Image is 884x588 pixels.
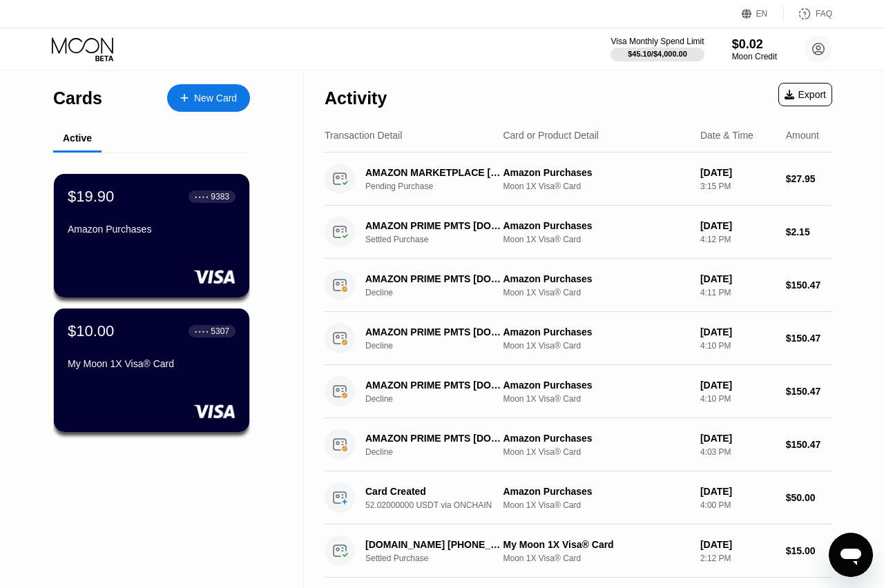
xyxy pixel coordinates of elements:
div: $150.47 [786,386,832,397]
div: 9383 [211,192,229,202]
div: [DATE] [700,326,775,337]
div: AMAZON PRIME PMTS [DOMAIN_NAME][URL] [365,273,506,284]
div: $150.47 [786,439,832,450]
div: $150.47 [786,280,832,291]
div: Amazon Purchases [503,220,689,231]
div: [DATE] [700,167,775,178]
div: Moon Credit [732,52,777,61]
div: EN [756,9,768,19]
div: FAQ [816,9,832,19]
div: $0.02 [732,37,777,52]
div: AMAZON PRIME PMTS [DOMAIN_NAME][URL] [365,326,506,337]
div: Decline [365,394,516,404]
div: $10.00 [68,322,114,340]
div: [DATE] [700,380,775,391]
div: $15.00 [786,545,832,556]
div: My Moon 1X Visa® Card [503,539,689,550]
div: Decline [365,341,516,351]
div: Visa Monthly Spend Limit [611,37,704,46]
div: Decline [365,288,516,297]
div: New Card [167,84,250,112]
div: Amazon Purchases [503,380,689,391]
iframe: Button to launch messaging window [829,533,873,577]
div: 3:15 PM [700,182,775,191]
div: Visa Monthly Spend Limit$45.10/$4,000.00 [611,37,704,61]
div: Moon 1X Visa® Card [503,182,689,191]
div: Date & Time [700,130,753,141]
div: $45.10 / $4,000.00 [628,50,687,58]
div: FAQ [784,7,832,21]
div: $0.02Moon Credit [732,37,777,61]
div: Settled Purchase [365,553,516,563]
div: Settled Purchase [365,235,516,244]
div: 4:12 PM [700,235,775,244]
div: Transaction Detail [325,130,402,141]
div: AMAZON PRIME PMTS [DOMAIN_NAME][URL] [365,220,506,231]
div: 52.02000000 USDT via ONCHAIN [365,500,516,510]
div: [DATE] [700,486,775,497]
div: $10.00● ● ● ●5307My Moon 1X Visa® Card [54,308,249,432]
div: 4:10 PM [700,341,775,351]
div: Amount [786,130,819,141]
div: Amazon Purchases [503,167,689,178]
div: Export [778,83,832,106]
div: 5307 [211,326,229,336]
div: New Card [194,92,237,104]
div: [DATE] [700,220,775,231]
div: Moon 1X Visa® Card [503,394,689,404]
div: Moon 1X Visa® Card [503,447,689,457]
div: Pending Purchase [365,182,516,191]
div: Moon 1X Visa® Card [503,500,689,510]
div: $19.90 [68,188,114,206]
div: $19.90● ● ● ●9383Amazon Purchases [54,174,249,297]
div: AMAZON PRIME PMTS [DOMAIN_NAME][URL]DeclineAmazon PurchasesMoon 1X Visa® Card[DATE]4:10 PM$150.47 [325,312,832,365]
div: Cards [53,88,102,108]
div: Moon 1X Visa® Card [503,288,689,297]
div: AMAZON PRIME PMTS [DOMAIN_NAME][URL] [365,433,506,444]
div: Active [63,133,92,144]
div: [DATE] [700,539,775,550]
div: EN [742,7,784,21]
div: Card Created52.02000000 USDT via ONCHAINAmazon PurchasesMoon 1X Visa® Card[DATE]4:00 PM$50.00 [325,471,832,525]
div: Amazon Purchases [503,326,689,337]
div: AMAZON PRIME PMTS [DOMAIN_NAME][URL]DeclineAmazon PurchasesMoon 1X Visa® Card[DATE]4:03 PM$150.47 [325,418,832,471]
div: 4:10 PM [700,394,775,404]
div: Amazon Purchases [503,486,689,497]
div: 4:11 PM [700,288,775,297]
div: Card or Product Detail [503,130,599,141]
div: $50.00 [786,492,832,503]
div: Export [785,89,826,100]
div: ● ● ● ● [195,195,209,199]
div: $150.47 [786,333,832,344]
div: AMAZON PRIME PMTS [DOMAIN_NAME][URL]DeclineAmazon PurchasesMoon 1X Visa® Card[DATE]4:11 PM$150.47 [325,259,832,312]
div: $2.15 [786,226,832,237]
div: AMAZON MARKETPLACE [PHONE_NUMBER] USPending PurchaseAmazon PurchasesMoon 1X Visa® Card[DATE]3:15 ... [325,153,832,206]
div: My Moon 1X Visa® Card [68,358,236,369]
div: Card Created [365,486,506,497]
div: AMAZON MARKETPLACE [PHONE_NUMBER] US [365,167,506,178]
div: 4:03 PM [700,447,775,457]
div: Amazon Purchases [503,433,689,444]
div: Activity [325,88,387,108]
div: AMAZON PRIME PMTS [DOMAIN_NAME][URL]Settled PurchaseAmazon PurchasesMoon 1X Visa® Card[DATE]4:12 ... [325,206,832,259]
div: [DOMAIN_NAME] [PHONE_NUMBER] US [365,539,506,550]
div: ● ● ● ● [195,329,209,333]
div: [DATE] [700,433,775,444]
div: Amazon Purchases [68,224,236,235]
div: [DOMAIN_NAME] [PHONE_NUMBER] USSettled PurchaseMy Moon 1X Visa® CardMoon 1X Visa® Card[DATE]2:12 ... [325,525,832,578]
div: AMAZON PRIME PMTS [DOMAIN_NAME][URL]DeclineAmazon PurchasesMoon 1X Visa® Card[DATE]4:10 PM$150.47 [325,365,832,418]
div: 2:12 PM [700,553,775,563]
div: Moon 1X Visa® Card [503,235,689,244]
div: $27.95 [786,173,832,184]
div: 4:00 PM [700,500,775,510]
div: Amazon Purchases [503,273,689,284]
div: AMAZON PRIME PMTS [DOMAIN_NAME][URL] [365,380,506,391]
div: [DATE] [700,273,775,284]
div: Decline [365,447,516,457]
div: Moon 1X Visa® Card [503,341,689,351]
div: Moon 1X Visa® Card [503,553,689,563]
